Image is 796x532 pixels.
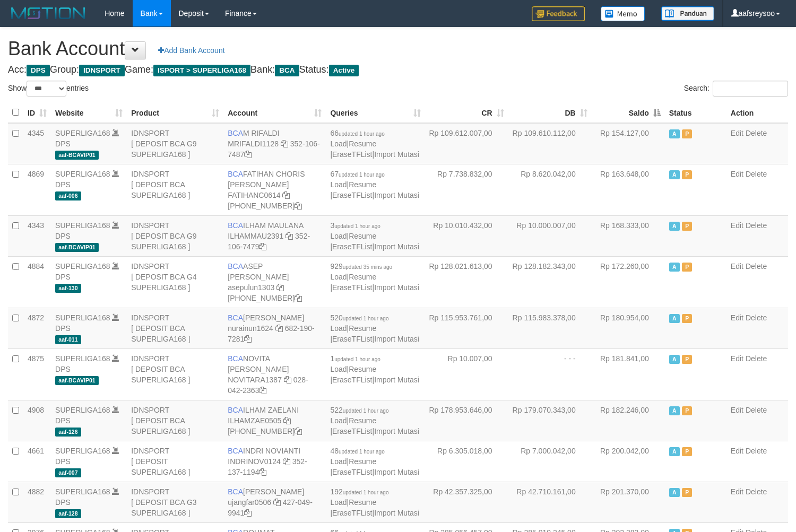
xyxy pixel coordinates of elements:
[746,262,767,271] a: Delete
[425,215,508,256] td: Rp 10.010.432,00
[330,273,347,281] a: Load
[23,348,51,400] td: 4875
[669,222,680,231] span: Active
[127,308,223,348] td: IDNSPORT [ DEPOSIT BCA SUPERLIGA168 ]
[349,416,376,425] a: Resume
[282,191,290,199] a: Copy FATIHANC0614 to clipboard
[731,447,743,455] a: Edit
[51,256,127,308] td: DPS
[682,129,693,138] span: Paused
[223,348,326,400] td: NOVITA [PERSON_NAME] 028-042-2363
[223,256,326,308] td: ASEP [PERSON_NAME] [PHONE_NUMBER]
[669,488,680,497] span: Active
[55,447,110,455] a: SUPERLIGA168
[228,129,243,137] span: BCA
[259,386,266,395] a: Copy 0280422363 to clipboard
[669,170,680,179] span: Active
[592,102,665,123] th: Saldo: activate to sort column descending
[508,123,592,164] td: Rp 109.610.112,00
[330,313,419,343] span: | | |
[746,447,767,455] a: Delete
[153,65,250,76] span: ISPORT > SUPERLIGA168
[127,348,223,400] td: IDNSPORT [ DEPOSIT BCA SUPERLIGA168 ]
[285,232,293,240] a: Copy ILHAMMAU2391 to clipboard
[508,164,592,215] td: Rp 8.620.042,00
[334,356,380,362] span: updated 1 hour ago
[349,273,376,281] a: Resume
[330,487,419,517] span: | | |
[275,65,299,76] span: BCA
[746,170,767,178] a: Delete
[508,256,592,308] td: Rp 128.182.343,00
[51,348,127,400] td: DPS
[374,509,419,517] a: Import Mutasi
[374,191,419,199] a: Import Mutasi
[330,498,347,507] a: Load
[339,172,385,178] span: updated 1 hour ago
[330,406,419,435] span: | | |
[330,139,347,148] a: Load
[592,400,665,441] td: Rp 182.246,00
[51,308,127,348] td: DPS
[669,314,680,323] span: Active
[223,400,326,441] td: ILHAM ZAELANI [PHONE_NUMBER]
[151,41,231,59] a: Add Bank Account
[682,406,693,415] span: Paused
[127,215,223,256] td: IDNSPORT [ DEPOSIT BCA G9 SUPERLIGA168 ]
[23,256,51,308] td: 4884
[425,123,508,164] td: Rp 109.612.007,00
[731,170,743,178] a: Edit
[55,262,110,271] a: SUPERLIGA168
[330,324,347,333] a: Load
[425,256,508,308] td: Rp 128.021.613,00
[23,102,51,123] th: ID: activate to sort column ascending
[23,215,51,256] td: 4343
[508,441,592,482] td: Rp 7.000.042,00
[349,139,376,148] a: Resume
[281,139,288,148] a: Copy MRIFALDI1128 to clipboard
[295,202,302,210] a: Copy 4062281727 to clipboard
[127,482,223,522] td: IDNSPORT [ DEPOSIT BCA G3 SUPERLIGA168 ]
[592,348,665,400] td: Rp 181.841,00
[746,313,767,322] a: Delete
[127,123,223,164] td: IDNSPORT [ DEPOSIT BCA G9 SUPERLIGA168 ]
[55,468,81,477] span: aaf-007
[330,406,388,414] span: 522
[228,262,243,271] span: BCA
[8,81,89,97] label: Show entries
[731,313,743,322] a: Edit
[330,180,347,189] a: Load
[343,316,389,321] span: updated 1 hour ago
[661,6,714,21] img: panduan.png
[746,487,767,496] a: Delete
[682,314,693,323] span: Paused
[731,129,743,137] a: Edit
[8,65,788,75] h4: Acc: Group: Game: Bank: Status:
[330,313,388,322] span: 520
[55,221,110,230] a: SUPERLIGA168
[726,102,788,123] th: Action
[55,335,81,344] span: aaf-011
[332,509,372,517] a: EraseTFList
[332,335,372,343] a: EraseTFList
[27,65,50,76] span: DPS
[343,264,392,270] span: updated 35 mins ago
[228,498,271,507] a: ujangfar0506
[669,129,680,138] span: Active
[223,215,326,256] td: ILHAM MAULANA 352-106-7479
[669,355,680,364] span: Active
[228,139,279,148] a: MRIFALDI1128
[349,498,376,507] a: Resume
[23,400,51,441] td: 4908
[731,487,743,496] a: Edit
[51,400,127,441] td: DPS
[329,65,359,76] span: Active
[684,81,788,97] label: Search:
[330,487,388,496] span: 192
[244,335,252,343] a: Copy 6821907281 to clipboard
[127,256,223,308] td: IDNSPORT [ DEPOSIT BCA G4 SUPERLIGA168 ]
[592,308,665,348] td: Rp 180.954,00
[425,164,508,215] td: Rp 7.738.832,00
[330,221,419,251] span: | | |
[425,308,508,348] td: Rp 115.953.761,00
